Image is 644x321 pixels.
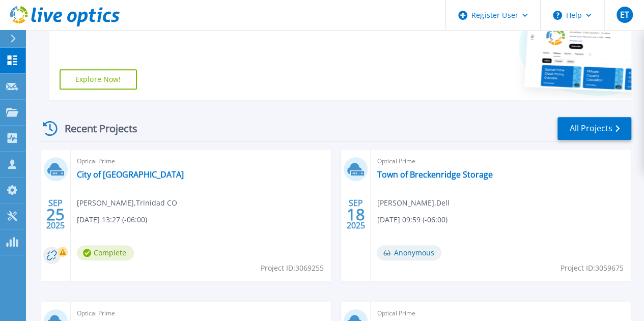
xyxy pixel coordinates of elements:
[46,210,65,219] span: 25
[620,11,629,19] span: ET
[77,214,147,225] span: [DATE] 13:27 (-06:00)
[377,308,625,319] span: Optical Prime
[557,117,631,140] a: All Projects
[377,245,441,260] span: Anonymous
[377,169,492,180] a: Town of Breckenridge Storage
[77,245,134,260] span: Complete
[46,196,65,233] div: SEP 2025
[77,308,325,319] span: Optical Prime
[77,197,177,209] span: [PERSON_NAME] , Trinidad CO
[377,197,449,209] span: [PERSON_NAME] , Dell
[377,156,625,167] span: Optical Prime
[347,210,365,219] span: 18
[60,69,137,90] a: Explore Now!
[260,262,323,274] span: Project ID: 3069255
[377,214,447,225] span: [DATE] 09:59 (-06:00)
[77,169,184,180] a: City of [GEOGRAPHIC_DATA]
[77,156,325,167] span: Optical Prime
[346,196,366,233] div: SEP 2025
[561,262,624,274] span: Project ID: 3059675
[39,116,151,141] div: Recent Projects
